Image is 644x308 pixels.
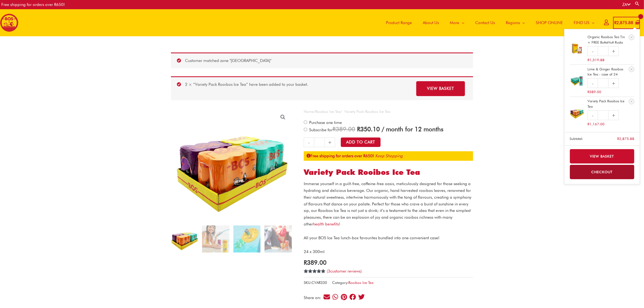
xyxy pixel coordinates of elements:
h1: Variety Pack Rooibos Ice Tea [304,168,473,177]
span: More [450,15,459,31]
div: Share on whatsapp [332,293,339,300]
a: Regions [500,9,530,36]
input: Product quantity [598,78,608,88]
a: View full-screen image gallery [278,112,288,122]
span: 3 [328,269,330,274]
bdi: 389.00 [304,259,326,266]
a: View basket [416,81,465,96]
a: - [587,46,598,56]
a: Organic Rooibos Tea Tin + FREE ButtaNutt Rusks [587,34,627,45]
a: - [304,137,314,147]
span: 3 [304,269,306,279]
img: Variety Pack Rooibos Ice Tea - Image 3 [233,225,260,253]
p: Immerse yourself in a guilt-free, caffeine-free oasis, meticulously designed for those seeking a ... [304,181,473,227]
input: Product quantity [598,46,608,56]
img: Variety Pack Rooibos Ice Tea [171,225,198,253]
a: Product Range [381,9,417,36]
span: Category: [332,279,374,286]
a: Lime & Ginger Rooibos Ice Tea - case of 24 [587,67,627,77]
a: ZA [622,2,630,7]
span: 350.10 [357,125,380,133]
nav: Site Navigation [377,9,600,36]
span: R [587,122,589,126]
span: SHOP ONLINE [536,15,563,31]
a: Remove Variety Pack Rooibos Ice Tea from cart [629,99,634,104]
bdi: 2,875.88 [617,136,634,141]
img: LEMON-BERRY-2 [202,225,229,253]
a: Contact Us [470,9,500,36]
a: View Shopping Cart, 16 items [613,17,640,29]
div: 2 × “Variety Pack Rooibos Ice Tea” have been added to your basket. [171,76,473,100]
input: Purchase one time [304,120,307,124]
a: health benefits! [313,222,340,227]
a: - [587,110,598,120]
bdi: 2,875.88 [614,20,633,25]
a: Rooibos Ice Tea [348,280,374,285]
span: R [614,20,616,25]
bdi: 1,319.88 [587,58,605,62]
span: Product Range [386,15,412,31]
input: Product quantity [314,137,325,147]
span: Purchase one time [308,120,342,125]
span: 389.00 [332,125,355,133]
bdi: 389.00 [587,90,601,94]
a: (3customer reviews) [327,269,362,274]
span: R [332,125,336,133]
span: R [617,136,619,141]
a: Search button [635,1,640,6]
button: Add to Cart [341,137,381,147]
span: CVAR330 [312,280,327,285]
a: About Us [417,9,444,36]
a: + [325,137,335,147]
div: Customer matched zone "[GEOGRAPHIC_DATA]" [171,53,473,68]
a: - [587,78,598,88]
a: SHOP ONLINE [530,9,568,36]
a: Checkout [570,165,635,179]
span: Regions [506,15,520,31]
nav: Breadcrumb [304,108,473,115]
p: All your BOS Ice Tea lunch-box favourites bundled into one convenient case! [304,235,473,241]
a: Rooibos Ice Tea [315,109,341,114]
span: / month for 12 months [382,125,443,133]
input: Product quantity [598,110,608,120]
img: Lime & Ginger Rooibos Ice Tea - case of 24 [570,74,584,88]
strong: Subtotal: [570,136,596,142]
span: R [357,125,360,133]
a: Remove Lime & Ginger Rooibos Ice Tea - case of 24 from cart [629,67,634,72]
span: R [587,90,589,94]
span: R [304,259,307,266]
a: View basket [570,149,635,163]
a: Keep Shopping [375,153,403,158]
img: DSC_0360-2 [265,225,292,253]
span: Rated out of 5 based on customer ratings [304,269,326,291]
a: + [609,46,619,56]
img: Variety Pack Rooibos Ice Tea [570,106,584,120]
a: + [609,78,619,88]
input: Subscribe for / month for 12 months [304,128,307,131]
p: 24 x 300ml [304,248,473,255]
span: FIND US [574,15,589,31]
span: Contact Us [475,15,495,31]
span: About Us [423,15,439,31]
strong: Free shipping for orders over R650! [306,153,374,158]
div: Share on twitter [358,293,365,300]
div: Share on: [304,296,323,300]
div: Share on email [323,293,331,300]
a: More [444,9,470,36]
div: Share on facebook [349,293,356,300]
bdi: 1,167.00 [587,122,605,126]
a: Home [304,109,314,114]
a: Variety Pack Rooibos Ice Tea [587,99,627,109]
div: Share on pinterest [341,293,348,300]
a: Remove Organic Rooibos Tea Tin + FREE ButtaNutt Rusks from cart [629,35,634,40]
img: organic rooibos tea tin [570,41,584,56]
a: + [609,110,619,120]
span: R [587,58,589,62]
span: Subscribe for [308,127,443,132]
span: SKU: [304,279,327,286]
